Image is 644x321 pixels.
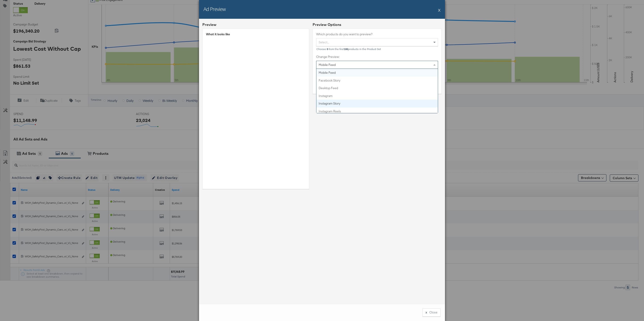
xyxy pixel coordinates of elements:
h2: Ad Preview [203,6,226,12]
div: What it looks like [206,32,306,36]
span: Mobile Feed [319,63,336,67]
label: Which products do you want to preview? [316,32,438,36]
b: 5 [327,47,328,51]
div: Select... [316,38,438,46]
div: x [426,310,427,315]
div: Instagram [316,92,438,100]
button: xClose [422,308,441,317]
button: X [438,6,441,15]
div: Choose from the first products in the Product Set [316,48,438,51]
b: 100 [344,47,348,51]
div: Facebook Story [316,77,438,84]
label: Change Preview: [316,55,438,59]
div: Mobile Feed [316,69,438,77]
div: Instagram Reels [316,107,438,115]
div: Desktop Feed [316,84,438,92]
div: Preview [202,22,216,27]
div: Instagram Story [316,100,438,107]
div: Preview Options [313,22,442,27]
